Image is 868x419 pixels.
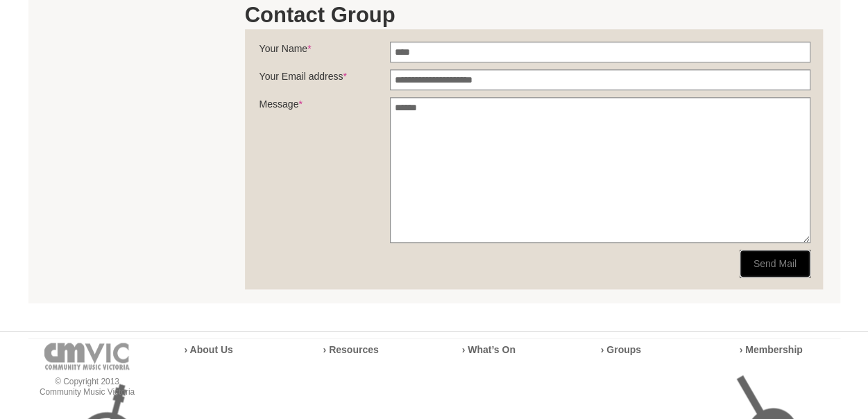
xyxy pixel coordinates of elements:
[185,344,233,355] a: › About Us
[28,377,146,397] p: © Copyright 2013 Community Music Victoria
[259,42,390,62] label: Your Name
[44,343,130,370] img: cmvic-logo-footer.png
[245,1,823,29] h1: Contact Group
[462,344,516,355] a: › What’s On
[259,69,390,90] label: Your Email address
[740,250,810,277] button: Send Mail
[740,344,803,355] a: › Membership
[323,344,379,355] a: › Resources
[259,97,390,118] label: Message
[601,344,641,355] a: › Groups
